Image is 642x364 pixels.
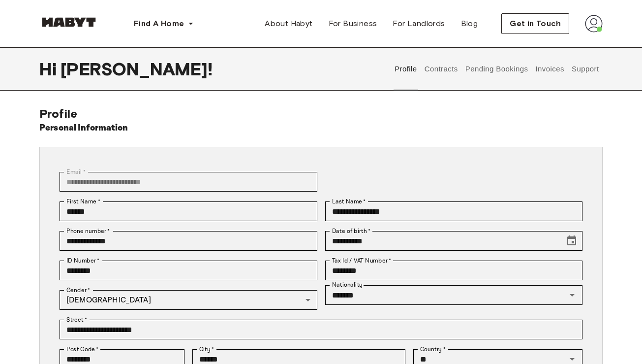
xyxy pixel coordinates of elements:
span: Profile [39,106,77,121]
span: About Habyt [265,18,312,30]
span: [PERSON_NAME] ! [61,59,213,79]
label: Post Code [66,345,99,354]
button: Pending Bookings [464,47,529,91]
span: Get in Touch [510,18,561,30]
span: Find A Home [134,18,184,30]
button: Contracts [423,47,459,91]
label: Country [420,345,446,354]
img: Habyt [39,17,98,27]
button: Find A Home [126,14,202,33]
button: Invoices [534,47,565,91]
a: Blog [453,14,486,33]
label: Email [66,167,86,176]
div: [DEMOGRAPHIC_DATA] [60,290,317,310]
button: Get in Touch [501,13,569,34]
label: Nationality [332,281,363,289]
a: For Landlords [385,14,453,33]
a: About Habyt [257,14,320,33]
label: Street [66,315,87,324]
label: First Name [66,197,100,206]
button: Profile [394,47,419,91]
a: For Business [321,14,385,33]
label: City [199,345,214,354]
span: Blog [461,18,478,30]
button: Open [565,288,579,302]
label: ID Number [66,256,99,265]
h6: Personal Information [39,121,128,135]
label: Tax Id / VAT Number [332,256,391,265]
button: Support [570,47,600,91]
span: Hi [39,59,61,79]
div: user profile tabs [391,47,603,91]
img: avatar [585,15,603,33]
label: Phone number [66,227,110,235]
label: Last Name [332,197,366,206]
div: You can't change your email address at the moment. Please reach out to customer support in case y... [60,172,317,192]
label: Date of birth [332,227,370,235]
span: For Business [329,18,377,30]
span: For Landlords [393,18,445,30]
button: Choose date, selected date is Nov 12, 2002 [562,231,581,251]
label: Gender [66,286,90,295]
